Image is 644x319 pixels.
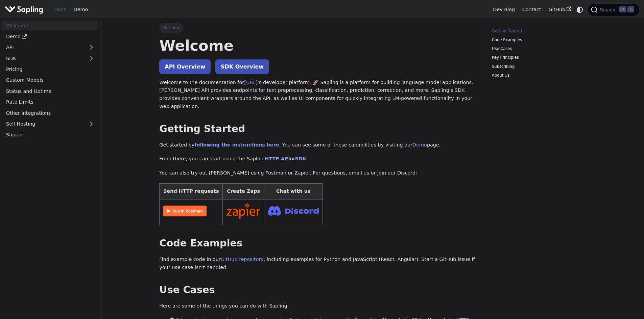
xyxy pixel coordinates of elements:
[223,183,264,199] th: Create Zaps
[159,23,477,32] nav: Breadcrumbs
[85,53,98,63] button: Expand sidebar category 'SDK'
[264,183,323,199] th: Chat with us
[2,97,98,107] a: Rate Limits
[159,36,477,55] h1: Welcome
[159,302,477,310] p: Here are some of the things you can do with Sapling:
[5,5,46,15] a: Sapling.ai
[2,119,98,129] a: Self-Hosting
[489,4,518,15] a: Dev Blog
[85,43,98,52] button: Expand sidebar category 'API'
[545,4,575,15] a: GitHub
[159,169,477,177] p: You can also try out [PERSON_NAME] using Postman or Zapier. For questions, email us or join our D...
[412,142,427,148] a: Demo
[159,123,477,135] h2: Getting Started
[2,43,85,52] a: API
[492,28,583,34] a: Getting Started
[265,156,290,161] a: HTTP API
[159,79,477,111] p: Welcome to the documentation for 's developer platform. 🚀 Sapling is a platform for building lang...
[159,141,477,149] p: Get started by . You can see some of these capabilities by visiting our page.
[492,72,583,79] a: About Us
[70,4,92,15] a: Demo
[159,237,477,249] h2: Code Examples
[492,37,583,43] a: Code Examples
[575,5,585,15] button: Switch between dark and light mode (currently system mode)
[194,142,279,148] a: following the instructions here
[159,23,183,32] span: Welcome
[492,46,583,52] a: Use Cases
[215,59,269,74] a: SDK Overview
[5,5,43,15] img: Sapling.ai
[2,86,98,96] a: Status and Uptime
[159,155,477,163] p: From there, you can start using the Sapling or .
[160,183,223,199] th: Send HTTP requests
[2,64,98,74] a: Pricing
[627,6,634,12] kbd: K
[2,108,98,118] a: Other Integrations
[519,4,545,15] a: Contact
[2,130,98,140] a: Support
[588,4,639,16] button: Search (Ctrl+K)
[598,7,619,12] span: Search
[159,256,477,272] p: Find example code in our , including examples for Python and JavaScript (React, Angular). Start a...
[492,54,583,61] a: Key Principles
[295,156,306,161] a: SDK
[2,75,98,85] a: Custom Models
[51,4,70,15] a: Docs
[492,63,583,70] a: Subscribing
[244,80,258,85] a: [URL]
[221,257,264,262] a: GitHub repository
[2,21,98,30] a: Welcome
[163,206,207,216] img: Run in Postman
[2,53,85,63] a: SDK
[159,284,477,296] h2: Use Cases
[268,204,319,218] img: Join Discord
[226,203,260,219] img: Connect in Zapier
[159,59,211,74] a: API Overview
[2,32,98,42] a: Demo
